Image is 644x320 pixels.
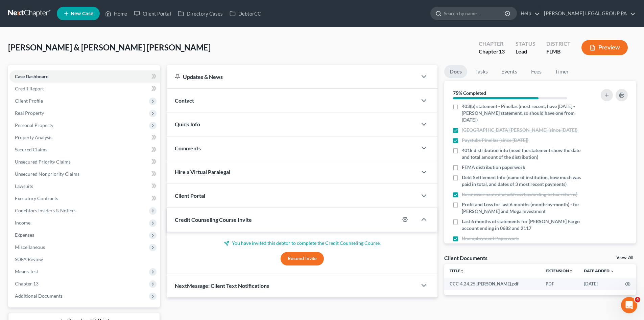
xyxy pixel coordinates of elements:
a: Unsecured Nonpriority Claims [9,168,160,180]
a: Events [496,65,523,78]
p: You have invited this debtor to complete the Credit Counseling Course. [175,240,429,247]
a: Help [517,7,540,20]
span: Hire a Virtual Paralegal [175,169,230,175]
a: Case Dashboard [9,70,160,83]
div: Lead [516,48,535,56]
a: Directory Cases [174,7,226,20]
td: CCC-4.24.25.[PERSON_NAME].pdf [444,278,540,290]
a: Fees [525,65,547,78]
i: unfold_more [569,269,573,273]
span: Client Profile [15,98,43,104]
span: FEMA distribution paperwork [462,164,525,171]
span: Personal Property [15,122,53,128]
span: Codebtors Insiders & Notices [15,208,76,213]
a: Unsecured Priority Claims [9,156,160,168]
button: Preview [581,40,628,55]
span: New Case [71,11,93,16]
div: FLMB [546,48,571,56]
span: Client Portal [175,192,205,199]
span: Executory Contracts [15,195,58,201]
a: Executory Contracts [9,192,160,205]
a: Credit Report [9,83,160,95]
div: Updates & News [175,73,409,80]
strong: 75% Completed [453,90,486,96]
div: Chapter [479,48,505,56]
span: Comments [175,145,201,151]
input: Search by name... [444,7,506,20]
span: 401k distribution info (need the statement show the date and total amount of the distribution) [462,147,582,161]
a: Titleunfold_more [450,268,464,273]
a: Client Portal [130,7,174,20]
a: Property Analysis [9,131,160,144]
button: Resend Invite [281,252,324,265]
span: Secured Claims [15,147,47,152]
iframe: Intercom live chat [621,297,637,313]
span: Real Property [15,110,44,116]
div: Status [516,40,535,48]
i: unfold_more [460,269,464,273]
span: Case Dashboard [15,73,49,79]
span: Quick Info [175,121,200,127]
span: NextMessage: Client Text Notifications [175,282,269,289]
span: [PERSON_NAME] & [PERSON_NAME] [PERSON_NAME] [8,42,211,52]
span: Paystubs Pinellas (since [DATE]) [462,137,528,144]
span: Chapter 13 [15,281,39,286]
i: expand_more [610,269,614,273]
span: Last 6 months of statements for [PERSON_NAME] Fargo account ending in 0682 and 2117 [462,218,582,232]
a: SOFA Review [9,253,160,265]
span: Debt Settlement Info (name of institution, how much was paid in total, and dates of 3 most recent... [462,174,582,188]
a: Docs [444,65,467,78]
span: Businesses name and address (according to tax returns) [462,191,577,198]
span: Means Test [15,269,38,274]
span: Expenses [15,232,34,238]
a: DebtorCC [226,7,264,20]
a: [PERSON_NAME] LEGAL GROUP PA [541,7,636,20]
a: Timer [550,65,574,78]
span: Income [15,220,30,226]
span: Property Analysis [15,134,52,140]
span: Lawsuits [15,183,33,189]
span: 403(b) statement - Pinellas (most recent, have [DATE] - [PERSON_NAME] statement, so should have o... [462,103,582,123]
a: Date Added expand_more [584,268,614,273]
div: District [546,40,571,48]
a: Lawsuits [9,180,160,192]
span: Miscellaneous [15,244,45,250]
td: [DATE] [578,278,620,290]
span: Additional Documents [15,293,63,299]
span: 4 [635,297,640,302]
div: Client Documents [444,254,487,261]
span: [GEOGRAPHIC_DATA][PERSON_NAME] (since [DATE]) [462,127,577,133]
span: Credit Report [15,86,44,91]
span: Unemployment Paperwork [462,235,519,242]
span: 13 [499,48,505,55]
span: Unsecured Nonpriority Claims [15,171,79,177]
span: Credit Counseling Course Invite [175,216,252,223]
span: Profit and Loss for last 6 months (month-by-month) - for [PERSON_NAME] and Moga Investment [462,201,582,215]
td: PDF [540,278,578,290]
a: Home [102,7,130,20]
a: Extensionunfold_more [546,268,573,273]
div: Chapter [479,40,505,48]
a: Tasks [470,65,493,78]
a: Secured Claims [9,144,160,156]
span: Contact [175,97,194,104]
a: View All [616,255,633,260]
span: SOFA Review [15,256,43,262]
span: Unsecured Priority Claims [15,159,71,165]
